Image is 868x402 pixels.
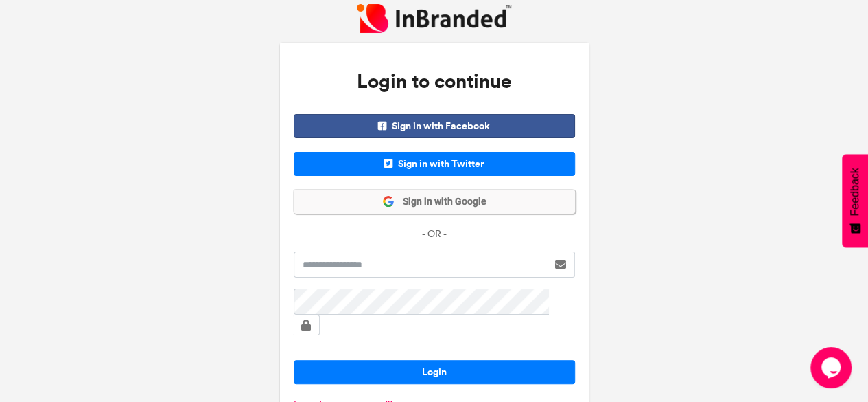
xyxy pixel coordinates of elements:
[294,152,575,176] span: Sign in with Twitter
[294,360,575,384] button: Login
[294,56,575,107] h3: Login to continue
[294,190,575,214] button: Sign in with Google
[294,114,575,138] span: Sign in with Facebook
[294,227,575,241] p: - OR -
[395,195,486,209] span: Sign in with Google
[842,154,868,247] button: Feedback - Show survey
[849,168,861,216] span: Feedback
[357,4,511,32] img: InBranded Logo
[810,347,854,388] iframe: chat widget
